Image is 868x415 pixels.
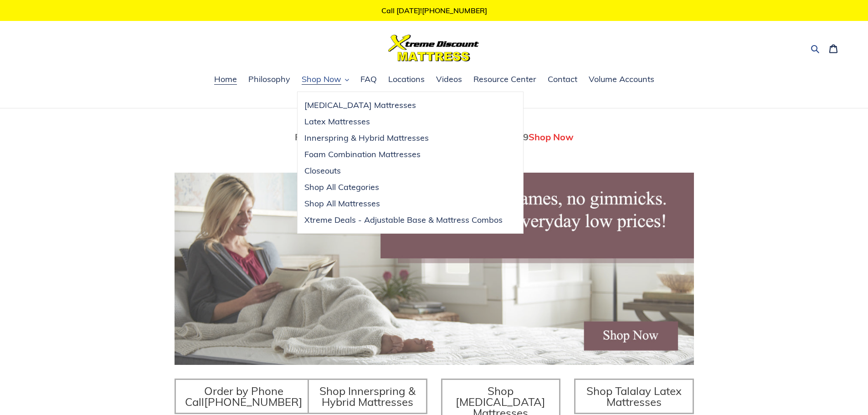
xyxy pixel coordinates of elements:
[574,379,694,414] a: Shop Talalay Latex Mattresses
[356,73,381,87] a: FAQ
[304,198,380,209] span: Shop All Mattresses
[298,212,509,228] a: Xtreme Deals - Adjustable Base & Mattress Combos
[204,395,303,409] gu-sc-dial: Click to Connect 7166895939
[431,73,467,87] a: Videos
[388,74,425,85] span: Locations
[302,74,341,85] span: Shop Now
[298,97,509,113] a: [MEDICAL_DATA] Mattresses
[436,74,462,85] span: Videos
[298,146,509,163] a: Foam Combination Mattresses
[175,173,694,365] img: herobannermay2022-1652879215306_1200x.jpg
[308,379,427,414] a: Shop Innerspring & Hybrid Mattresses
[584,73,659,87] a: Volume Accounts
[304,215,503,225] span: Xtreme Deals - Adjustable Base & Mattress Combos
[214,74,237,85] span: Home
[304,165,341,176] span: Closeouts
[529,131,574,143] span: Shop Now
[360,74,377,85] span: FAQ
[304,133,429,143] span: Innerspring & Hybrid Mattresses
[210,73,241,87] a: Home
[422,6,487,15] gu-sc-dial: Click to Connect 7166895939
[548,74,577,85] span: Contact
[304,182,379,193] span: Shop All Categories
[319,384,416,409] span: Shop Innerspring & Hybrid Mattresses
[298,130,509,146] a: Innerspring & Hybrid Mattresses
[543,73,582,87] a: Contact
[298,195,509,212] a: Shop All Mattresses
[304,116,370,127] span: Latex Mattresses
[297,73,354,87] button: Shop Now
[244,73,295,87] a: Philosophy
[589,74,654,85] span: Volume Accounts
[384,73,429,87] a: Locations
[298,163,509,179] a: Closeouts
[473,74,536,85] span: Resource Center
[298,179,509,195] a: Shop All Categories
[304,100,416,111] span: [MEDICAL_DATA] Mattresses
[388,35,479,61] img: Xtreme Discount Mattress
[175,379,313,414] a: Order by Phone Call[PHONE_NUMBER]
[185,384,303,409] gu-sc: Order by Phone Call
[248,74,290,85] span: Philosophy
[381,6,487,15] gu-sc: Call [DATE]!
[295,131,529,143] span: Fully Adjustable Queen Base With Mattress Only $799
[304,149,421,160] span: Foam Combination Mattresses
[298,113,509,130] a: Latex Mattresses
[586,384,682,409] span: Shop Talalay Latex Mattresses
[469,73,541,87] a: Resource Center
